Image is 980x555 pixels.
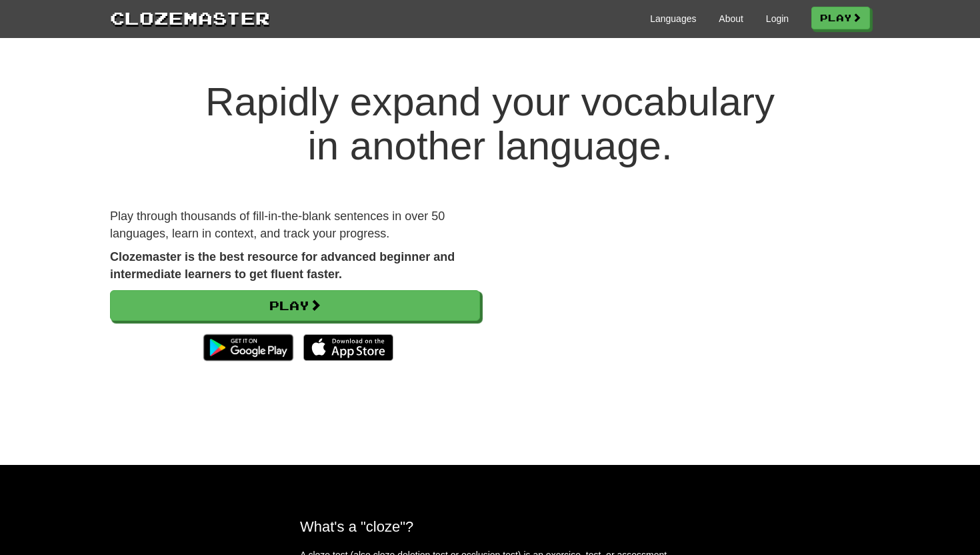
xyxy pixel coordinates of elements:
a: Play [110,290,480,321]
a: Languages [650,12,696,25]
p: Play through thousands of fill-in-the-blank sentences in over 50 languages, learn in context, and... [110,208,480,242]
strong: Clozemaster is the best resource for advanced beginner and intermediate learners to get fluent fa... [110,250,455,281]
img: Download_on_the_App_Store_Badge_US-UK_135x40-25178aeef6eb6b83b96f5f2d004eda3bffbb37122de64afbaef7... [303,334,393,361]
h2: What's a "cloze"? [300,518,680,535]
img: Get it on Google Play [197,328,300,368]
a: About [719,12,743,25]
a: Login [766,12,789,25]
a: Clozemaster [110,5,270,30]
a: Play [811,7,870,29]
